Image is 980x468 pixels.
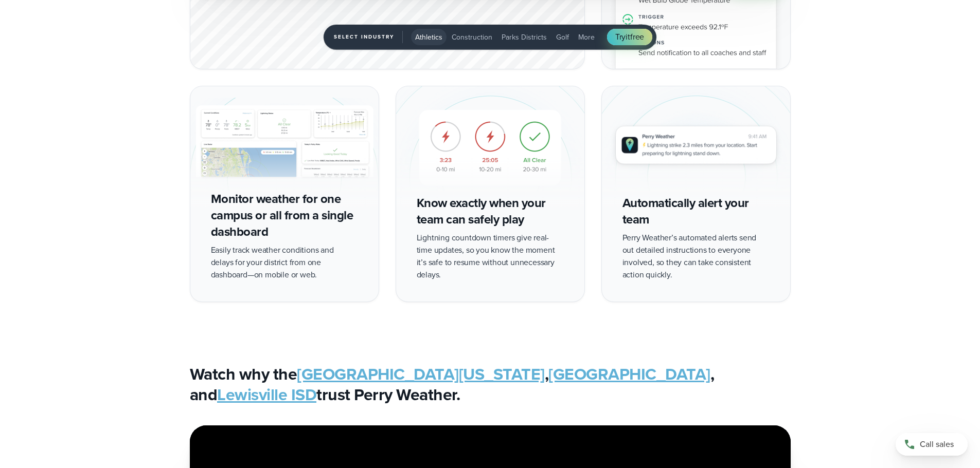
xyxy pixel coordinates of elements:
span: Call sales [920,438,954,451]
a: [GEOGRAPHIC_DATA] [548,362,710,386]
a: Lewisville ISD [217,382,316,407]
button: More [574,29,599,45]
span: Athletics [415,32,442,43]
h3: Watch why the , , and trust Perry Weather. [190,364,791,405]
span: it [626,31,630,43]
a: [GEOGRAPHIC_DATA][US_STATE] [297,362,545,386]
button: Parks Districts [497,29,551,45]
span: Try free [615,31,644,43]
button: Construction [448,29,496,45]
span: Select Industry [334,31,403,43]
a: Call sales [896,433,968,456]
span: Golf [556,32,569,43]
button: Athletics [411,29,447,45]
a: Tryitfree [607,29,652,45]
span: Parks Districts [502,32,547,43]
span: More [578,32,595,43]
span: Construction [452,32,492,43]
button: Golf [552,29,573,45]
